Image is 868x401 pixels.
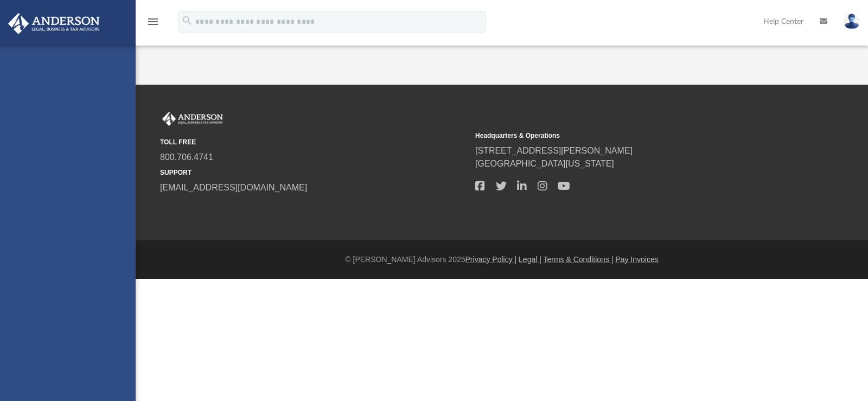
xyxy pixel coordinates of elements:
[181,15,193,27] i: search
[465,255,517,264] a: Privacy Policy |
[160,168,468,177] small: SUPPORT
[475,146,633,155] a: [STREET_ADDRESS][PERSON_NAME]
[136,254,868,265] div: © [PERSON_NAME] Advisors 2025
[160,152,213,162] a: 800.706.4741
[160,112,225,126] img: Anderson Advisors Platinum Portal
[160,137,468,147] small: TOLL FREE
[146,15,159,28] i: menu
[160,183,307,192] a: [EMAIL_ADDRESS][DOMAIN_NAME]
[844,14,860,29] img: User Pic
[615,255,658,264] a: Pay Invoices
[544,255,614,264] a: Terms & Conditions |
[475,131,783,141] small: Headquarters & Operations
[5,13,103,34] img: Anderson Advisors Platinum Portal
[146,21,159,28] a: menu
[519,255,541,264] a: Legal |
[475,159,614,168] a: [GEOGRAPHIC_DATA][US_STATE]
